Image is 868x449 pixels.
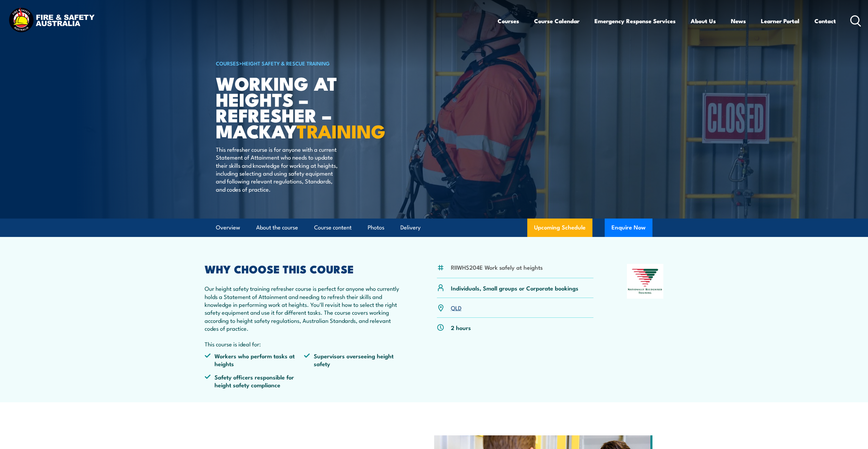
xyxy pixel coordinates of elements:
[627,264,664,299] img: Nationally Recognised Training logo.
[451,303,461,312] a: QLD
[605,219,652,237] button: Enquire Now
[814,12,836,30] a: Contact
[451,324,471,331] p: 2 hours
[304,352,403,368] li: Supervisors overseeing height safety
[205,373,304,389] li: Safety officers responsible for height safety compliance
[242,59,330,67] a: Height Safety & Rescue Training
[205,352,304,368] li: Workers who perform tasks at heights
[368,219,384,237] a: Photos
[205,284,404,332] p: Our height safety training refresher course is perfect for anyone who currently holds a Statement...
[216,145,340,193] p: This refresher course is for anyone with a current Statement of Attainment who needs to update th...
[400,219,421,237] a: Delivery
[451,263,543,271] li: RIIWHS204E Work safely at heights
[256,219,298,237] a: About the course
[594,12,676,30] a: Emergency Response Services
[314,219,352,237] a: Course content
[691,12,716,30] a: About Us
[498,12,519,30] a: Courses
[731,12,746,30] a: News
[451,284,578,292] p: Individuals, Small groups or Corporate bookings
[761,12,799,30] a: Learner Portal
[205,264,404,273] h2: WHY CHOOSE THIS COURSE
[216,75,384,139] h1: Working at heights – refresher – Mackay
[216,59,239,67] a: COURSES
[216,219,240,237] a: Overview
[527,219,592,237] a: Upcoming Schedule
[534,12,579,30] a: Course Calendar
[205,340,404,348] p: This course is ideal for:
[297,116,385,145] strong: TRAINING
[216,59,384,67] h6: >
